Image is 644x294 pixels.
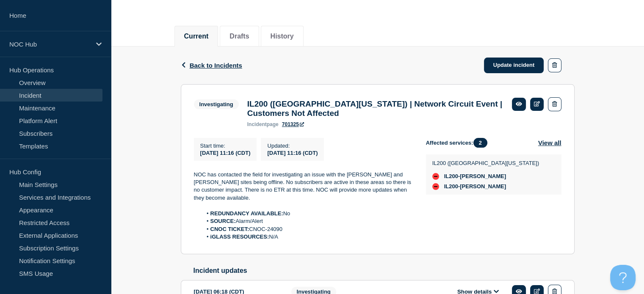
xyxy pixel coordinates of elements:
strong: CNOC TICKET: [210,226,249,232]
p: IL200 ([GEOGRAPHIC_DATA][US_STATE]) [432,160,539,166]
span: Investigating [194,99,239,109]
span: Affected services: [426,138,492,148]
div: [DATE] 11:16 (CDT) [267,149,318,156]
button: Back to Incidents [181,62,242,69]
li: Alarm/Alert [202,217,412,225]
iframe: Help Scout Beacon - Open [610,265,636,290]
a: 701325 [282,121,304,127]
span: IL200-[PERSON_NAME] [444,173,506,180]
p: NOC has contacted the field for investigating an issue with the [PERSON_NAME] and [PERSON_NAME] s... [194,171,412,202]
p: Updated : [267,143,318,149]
div: down [432,183,439,190]
div: down [432,173,439,180]
strong: SOURCE: [210,218,236,224]
p: NOC Hub [9,41,91,48]
button: History [271,33,294,40]
a: Update incident [484,58,544,73]
li: CNOC-24090 [202,225,412,233]
li: N/A [202,233,412,241]
button: Drafts [229,33,249,40]
span: Back to Incidents [190,62,242,69]
button: View all [538,138,561,148]
h2: Incident updates [193,267,575,275]
span: [DATE] 11:16 (CDT) [200,150,251,156]
p: Start time : [200,143,251,149]
h3: IL200 ([GEOGRAPHIC_DATA][US_STATE]) | Network Circuit Event | Customers Not Affected [247,99,503,118]
li: No [202,210,412,217]
span: IL200-[PERSON_NAME] [444,183,506,190]
strong: iGLASS RESOURCES: [210,234,269,240]
span: incident [247,121,267,127]
strong: REDUNDANCY AVAILABLE: [210,210,283,217]
span: 2 [473,138,487,148]
p: page [247,121,279,127]
button: Current [184,33,209,40]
